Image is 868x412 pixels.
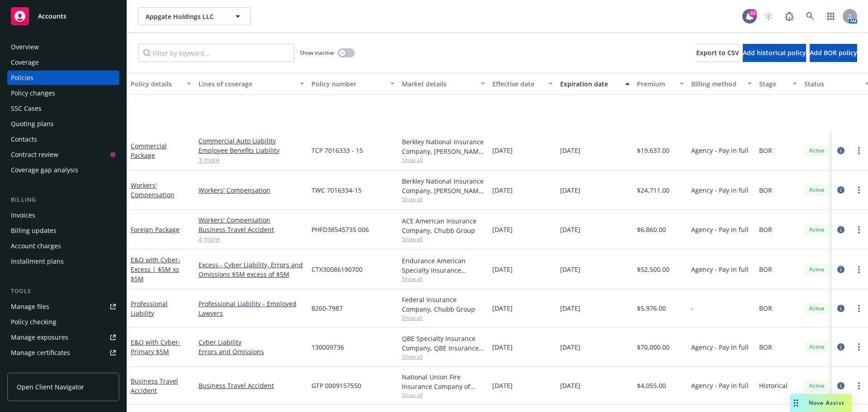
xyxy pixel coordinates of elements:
[7,147,119,162] a: Contract review
[7,330,119,345] a: Manage exposures
[759,303,772,313] span: BOR
[637,265,670,274] span: $52,500.00
[801,7,819,25] a: Search
[637,185,670,195] span: $24,711.00
[759,185,772,195] span: BOR
[790,394,852,412] button: Nova Assist
[7,4,119,29] a: Accounts
[198,136,304,146] a: Commercial Auto Liability
[492,185,513,195] span: [DATE]
[492,79,543,89] div: Effective date
[835,224,846,235] a: circleInformation
[131,79,181,89] div: Policy details
[138,7,251,25] button: Appgate Holdings LLC
[854,303,864,314] a: more
[808,343,826,351] span: Active
[11,132,37,147] div: Contacts
[759,342,772,352] span: BOR
[11,163,78,177] div: Coverage gap analysis
[560,342,580,352] span: [DATE]
[311,79,385,89] div: Policy number
[691,381,749,390] span: Agency - Pay in full
[691,79,742,89] div: Billing method
[131,377,178,395] a: Business Travel Accident
[311,225,369,234] span: PHFD38545735 006
[127,73,195,95] button: Policy details
[688,73,755,95] button: Billing method
[7,40,119,54] a: Overview
[138,44,294,62] input: Filter by keyword...
[835,185,846,195] a: circleInformation
[146,12,224,21] span: Appgate Holdings LLC
[402,353,485,360] span: Show all
[11,55,39,70] div: Coverage
[759,225,772,234] span: BOR
[402,372,485,391] div: National Union Fire Insurance Company of [GEOGRAPHIC_DATA], [GEOGRAPHIC_DATA], AIG
[11,361,57,375] div: Manage claims
[835,264,846,275] a: circleInformation
[835,145,846,156] a: circleInformation
[560,185,580,195] span: [DATE]
[637,225,666,234] span: $6,860.00
[402,256,485,275] div: Endurance American Specialty Insurance Company, Sompo International
[492,303,513,313] span: [DATE]
[780,7,798,25] a: Report a Bug
[38,13,66,20] span: Accounts
[759,79,787,89] div: Stage
[11,117,54,131] div: Quoting plans
[696,44,739,62] button: Export to CSV
[7,117,119,131] a: Quoting plans
[854,185,864,195] a: more
[11,101,42,116] div: SSC Cases
[492,342,513,352] span: [DATE]
[311,265,363,274] span: CTX30086190700
[198,381,304,390] a: Business Travel Accident
[637,79,674,89] div: Premium
[11,71,33,85] div: Policies
[198,225,304,234] a: Business Travel Accident
[804,79,859,89] div: Status
[637,303,666,313] span: $5,976.00
[7,101,119,116] a: SSC Cases
[402,314,485,322] span: Show all
[198,260,304,279] a: Excess - Cyber Liability, Errors and Omissions $5M excess of $5M
[7,86,119,100] a: Policy changes
[402,334,485,353] div: QBE Specialty Insurance Company, QBE Insurance Group
[402,295,485,314] div: Federal Insurance Company, Chubb Group
[822,7,840,25] a: Switch app
[11,254,64,269] div: Installment plans
[560,303,580,313] span: [DATE]
[11,223,57,238] div: Billing updates
[402,235,485,243] span: Show all
[755,73,801,95] button: Stage
[311,146,363,155] span: TCP 7016333 - 15
[696,48,739,57] span: Export to CSV
[637,381,666,390] span: $4,055.00
[7,223,119,238] a: Billing updates
[11,208,35,223] div: Invoices
[492,225,513,234] span: [DATE]
[7,163,119,177] a: Coverage gap analysis
[492,265,513,274] span: [DATE]
[691,225,749,234] span: Agency - Pay in full
[854,341,864,352] a: more
[808,265,826,274] span: Active
[7,55,119,70] a: Coverage
[11,315,57,329] div: Policy checking
[131,142,167,160] a: Commercial Package
[835,341,846,352] a: circleInformation
[810,44,857,62] button: Add BOR policy
[402,275,485,283] span: Show all
[11,299,49,314] div: Manage files
[557,73,633,95] button: Expiration date
[810,48,857,57] span: Add BOR policy
[749,9,757,17] div: 20
[854,380,864,391] a: more
[759,146,772,155] span: BOR
[691,185,749,195] span: Agency - Pay in full
[759,7,778,25] a: Start snowing
[402,216,485,235] div: ACE American Insurance Company, Chubb Group
[492,381,513,390] span: [DATE]
[809,399,844,407] span: Nova Assist
[759,265,772,274] span: BOR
